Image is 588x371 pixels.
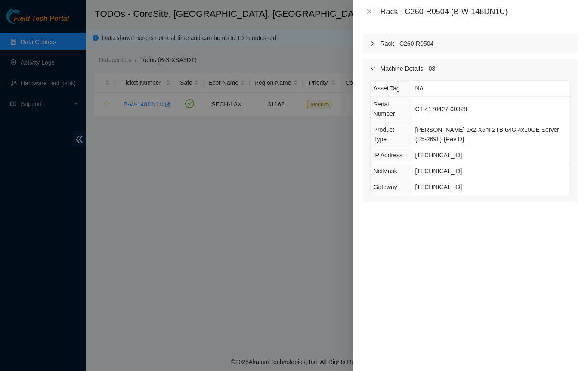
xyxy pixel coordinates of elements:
[415,184,462,190] span: [TECHNICAL_ID]
[374,152,402,159] span: IP Address
[363,59,578,78] div: Machine Details - 08
[415,168,462,175] span: [TECHNICAL_ID]
[374,184,397,190] span: Gateway
[415,106,467,112] span: CT-4170427-00328
[374,85,400,92] span: Asset Tag
[381,7,578,16] div: Rack - C260-R0504 (B-W-148DN1U)
[363,34,578,53] div: Rack - C260-R0504
[415,126,559,143] span: [PERSON_NAME] 1x2-X6m 2TB 64G 4x10GE Server {E5-2698} {Rev D}
[374,101,395,117] span: Serial Number
[366,8,373,15] span: close
[370,41,375,46] span: right
[374,168,397,175] span: NetMask
[363,8,375,16] button: Close
[415,152,462,159] span: [TECHNICAL_ID]
[370,66,375,71] span: right
[415,85,423,92] span: NA
[374,126,394,143] span: Product Type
